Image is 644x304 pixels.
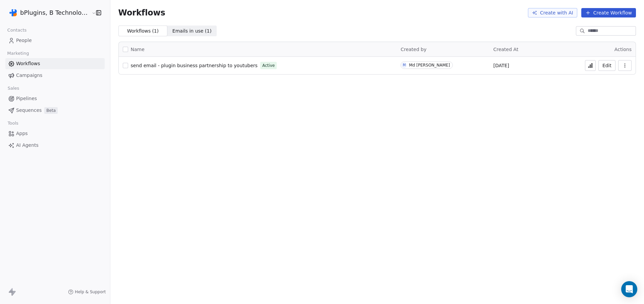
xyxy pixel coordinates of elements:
span: Campaigns [16,72,42,79]
button: bPlugins, B Technologies LLC [8,7,87,18]
a: People [5,35,105,46]
span: Active [262,62,275,69]
span: Pipelines [16,95,37,102]
span: Workflows [16,60,40,67]
span: People [16,37,32,44]
a: Pipelines [5,93,105,104]
div: M [403,62,406,68]
span: Name [131,46,145,53]
button: Edit [598,60,615,71]
a: SequencesBeta [5,105,105,116]
span: [DATE] [493,62,509,69]
span: bPlugins, B Technologies LLC [20,8,90,17]
span: Sequences [16,107,42,114]
span: Marketing [4,48,32,58]
span: Apps [16,130,28,137]
a: Apps [5,128,105,139]
img: 4d237dd582c592203a1709821b9385ec515ed88537bc98dff7510fb7378bd483%20(2).png [9,9,17,17]
span: Sales [5,83,22,93]
button: Create with AI [528,8,577,17]
span: Help & Support [75,289,106,295]
span: Tools [5,118,21,128]
span: Created by [400,47,426,52]
span: Workflows [118,8,165,17]
button: Create Workflow [581,8,636,17]
span: Actions [614,47,632,52]
span: Created At [493,47,519,52]
a: Help & Support [68,289,106,295]
div: Md [PERSON_NAME] [409,63,450,68]
a: Workflows [5,58,105,69]
a: Campaigns [5,70,105,81]
a: AI Agents [5,140,105,151]
div: Open Intercom Messenger [621,281,637,297]
a: send email - plugin business partnership to youtubers [131,62,258,69]
span: Contacts [4,25,30,35]
span: Beta [44,107,58,114]
span: Emails in use ( 1 ) [172,28,212,35]
span: send email - plugin business partnership to youtubers [131,63,258,68]
span: AI Agents [16,142,39,149]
